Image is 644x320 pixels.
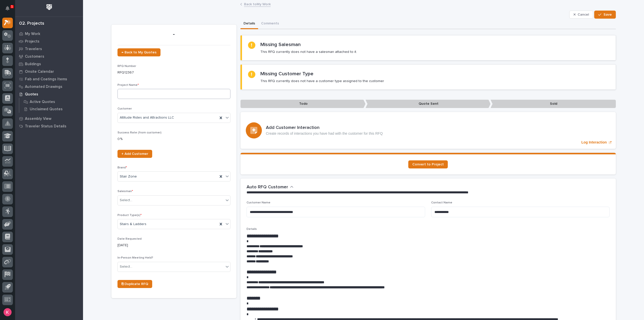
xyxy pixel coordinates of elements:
span: Customer [117,107,132,110]
span: ← Back to My Quotes [122,51,156,54]
p: My Work [25,32,40,36]
p: Fab and Coatings Items [25,77,67,82]
span: Details [247,228,257,231]
button: Auto RFQ Customer [247,185,294,190]
a: Projects [15,38,83,45]
span: Success Rate (from customer) [117,131,162,134]
span: ⎘ Duplicate RFQ [122,282,148,286]
p: Buildings [25,62,41,66]
a: Travelers [15,45,83,53]
button: Cancel [569,11,593,19]
span: Contact Name [431,201,452,204]
a: Traveler Status Details [15,122,83,130]
a: My Work [15,30,83,38]
p: Projects [25,39,39,44]
a: Convert to Project [408,160,448,168]
p: Quotes [25,92,38,97]
p: Sold [491,100,616,108]
span: Customer Name [247,201,270,204]
a: Active Quotes [19,98,83,105]
p: This RFQ currently does not have a customer type assigned to the customer [260,79,384,83]
img: Workspace Logo [45,3,54,12]
p: Traveler Status Details [25,124,66,129]
p: Assembly View [25,117,51,121]
button: users-avatar [2,307,13,317]
p: Automated Drawings [25,85,62,89]
p: Log Interaction [581,140,607,145]
a: Fab and Coatings Items [15,75,83,83]
h3: Add Customer Interaction [266,125,383,131]
p: Todo [240,100,366,108]
a: Onsite Calendar [15,68,83,75]
span: Brand [117,166,127,169]
button: Details [240,19,258,29]
a: Unclaimed Quotes [19,105,83,113]
span: Project Name [117,84,139,87]
p: [DATE] [117,243,230,248]
a: Back toMy Work [244,1,271,7]
button: Save [594,11,616,19]
p: Onsite Calendar [25,69,54,74]
span: Cancel [578,12,589,17]
span: Stairs & Ladders [120,222,146,227]
span: In-Person Meeting Held? [117,256,153,259]
a: + Add Customer [117,150,152,158]
button: Notifications [2,3,13,14]
a: Quotes [15,90,83,98]
a: Automated Drawings [15,83,83,90]
div: Notifications1 [6,6,13,14]
span: Salesman [117,190,133,193]
p: Travelers [25,47,42,51]
a: Assembly View [15,115,83,122]
p: Quote Sent [366,100,491,108]
span: Convert to Project [412,163,444,166]
p: Unclaimed Quotes [30,107,63,112]
a: ← Back to My Quotes [117,48,160,56]
p: Create records of interactions you have had with the customer for this RFQ [266,131,383,136]
span: Stair Zone [120,174,137,179]
a: Buildings [15,60,83,68]
p: 0 % [117,136,230,142]
span: Altitude Rides and Attractions LLC [120,115,174,120]
p: - [117,31,230,38]
a: Log Interaction [240,112,616,149]
h2: Missing Salesman [260,42,301,48]
button: Comments [258,19,282,29]
span: Product Type(s) [117,214,142,217]
p: Active Quotes [30,100,55,104]
span: Save [603,12,612,17]
p: 1 [11,5,13,8]
span: Date Requested [117,237,142,240]
div: 02. Projects [19,21,44,26]
div: Select... [120,264,132,269]
a: ⎘ Duplicate RFQ [117,280,152,288]
p: Customers [25,54,44,59]
p: This RFQ currently does not have a salesman attached to it. [260,50,357,54]
div: Select... [120,198,132,203]
span: RFQ Number [117,65,136,68]
a: Customers [15,53,83,60]
span: + Add Customer [122,152,148,156]
h2: Missing Customer Type [260,71,313,77]
h2: Auto RFQ Customer [247,185,288,190]
p: RFQ12367 [117,70,230,75]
